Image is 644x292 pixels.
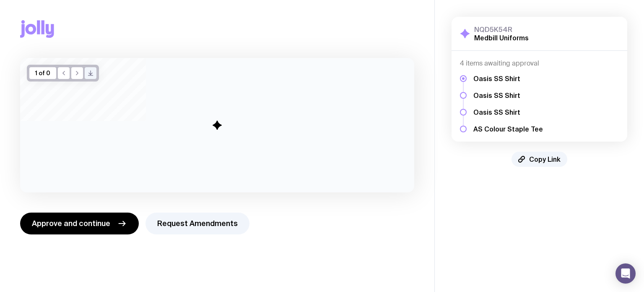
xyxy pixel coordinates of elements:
[473,74,543,83] h5: Oasis SS Shirt
[88,71,93,76] g: /> />
[615,263,636,284] div: Open Intercom Messenger
[474,25,529,34] h3: NQD5K54R
[512,152,567,167] button: Copy Link
[20,213,139,234] button: Approve and continue
[473,108,543,116] h5: Oasis SS Shirt
[32,218,110,229] span: Approve and continue
[473,125,543,133] h5: AS Colour Staple Tee
[529,155,561,163] span: Copy Link
[460,59,619,68] h4: 4 items awaiting approval
[29,67,56,79] div: 1 of 0
[85,67,96,79] button: />/>
[473,91,543,100] h5: Oasis SS Shirt
[474,34,529,42] h2: Medbill Uniforms
[145,213,249,234] button: Request Amendments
